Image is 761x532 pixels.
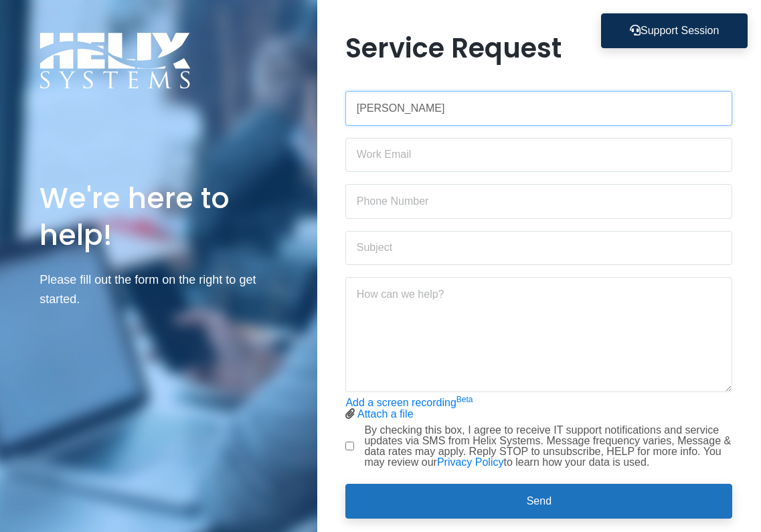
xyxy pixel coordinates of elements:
[601,13,748,48] button: Support Session
[345,184,732,219] input: Phone Number
[345,231,732,266] input: Subject
[345,32,732,64] h1: Service Request
[456,395,473,404] sup: Beta
[39,32,191,89] img: Logo
[39,270,277,309] p: Please fill out the form on the right to get started.
[39,180,277,254] h1: We're here to help!
[345,91,732,126] input: Name
[364,425,732,468] label: By checking this box, I agree to receive IT support notifications and service updates via SMS fro...
[357,408,414,420] a: Attach a file
[345,484,732,519] button: Send
[437,456,504,468] a: Privacy Policy
[345,138,732,173] input: Work Email
[345,397,473,408] a: Add a screen recordingBeta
